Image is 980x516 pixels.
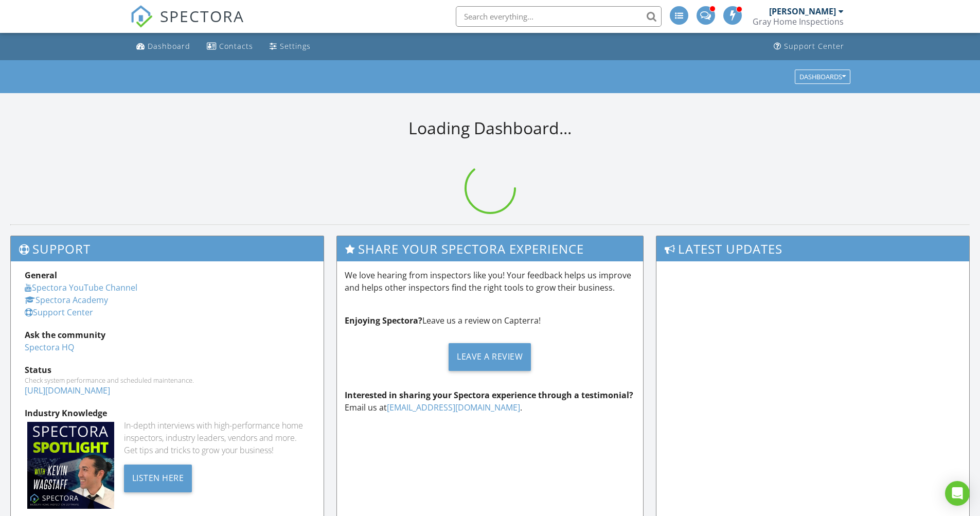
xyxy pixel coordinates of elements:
div: Open Intercom Messenger [945,481,970,506]
strong: Interested in sharing your Spectora experience through a testimonial? [345,389,633,401]
div: In-depth interviews with high-performance home inspectors, industry leaders, vendors and more. Ge... [124,419,310,456]
div: Leave a Review [449,343,531,371]
p: Leave us a review on Capterra! [345,314,636,327]
img: Spectoraspolightmain [27,422,114,509]
h3: Support [11,236,324,261]
strong: Enjoying Spectora? [345,315,422,326]
a: Spectora HQ [25,342,74,353]
a: Spectora YouTube Channel [25,282,137,293]
div: Industry Knowledge [25,407,310,419]
p: Email us at . [345,389,636,414]
button: Dashboards [795,69,850,84]
p: We love hearing from inspectors like you! Your feedback helps us improve and helps other inspecto... [345,269,636,294]
div: [PERSON_NAME] [769,6,836,16]
div: Dashboards [799,73,846,80]
a: Contacts [203,37,257,56]
div: Contacts [219,41,253,51]
div: Dashboard [148,41,190,51]
a: SPECTORA [130,14,244,35]
div: Listen Here [124,465,192,492]
a: Support Center [25,307,93,318]
a: Settings [265,37,315,56]
a: [EMAIL_ADDRESS][DOMAIN_NAME] [387,402,520,413]
strong: General [25,270,57,281]
input: Search everything... [456,6,662,27]
div: Check system performance and scheduled maintenance. [25,376,310,384]
div: Support Center [784,41,844,51]
h3: Latest Updates [656,236,969,261]
div: Status [25,364,310,376]
img: The Best Home Inspection Software - Spectora [130,5,153,28]
a: Listen Here [124,472,192,483]
h3: Share Your Spectora Experience [337,236,644,261]
div: Settings [280,41,311,51]
a: Spectora Academy [25,294,108,306]
a: Leave a Review [345,335,636,379]
a: Dashboard [132,37,194,56]
div: Ask the community [25,329,310,341]
a: Support Center [770,37,848,56]
a: [URL][DOMAIN_NAME] [25,385,110,396]
div: Gray Home Inspections [753,16,844,27]
span: SPECTORA [160,5,244,27]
